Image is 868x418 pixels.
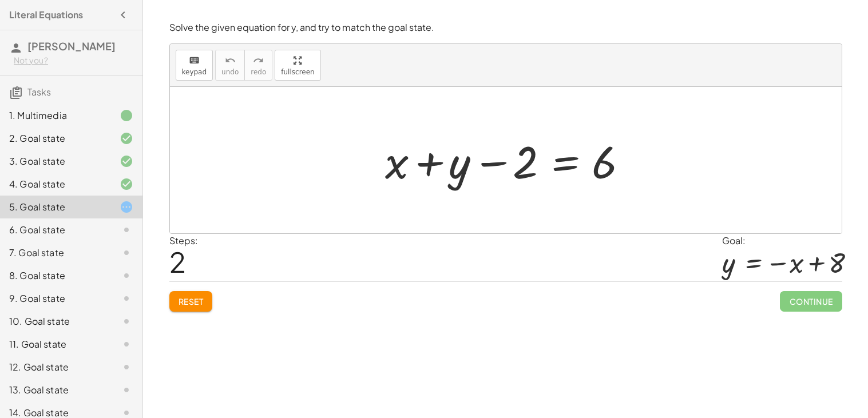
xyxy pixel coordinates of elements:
i: Task not started. [120,360,133,374]
div: 2. Goal state [9,132,101,145]
div: 9. Goal state [9,292,101,305]
button: keyboardkeypad [176,50,213,81]
span: redo [251,68,266,76]
i: Task not started. [120,246,133,260]
label: Steps: [169,234,198,246]
span: undo [221,68,239,76]
span: [PERSON_NAME] [27,39,116,53]
div: 4. Goal state [9,177,101,191]
i: Task not started. [120,383,133,397]
i: keyboard [189,54,200,67]
p: Solve the given equation for y, and try to match the goal state. [169,21,842,34]
i: redo [253,54,264,67]
div: 3. Goal state [9,154,101,168]
span: fullscreen [281,68,314,76]
div: 13. Goal state [9,383,101,397]
div: 5. Goal state [9,200,101,214]
div: 8. Goal state [9,269,101,282]
div: 7. Goal state [9,246,101,260]
div: 1. Multimedia [9,109,101,122]
span: keypad [182,68,207,76]
div: 6. Goal state [9,223,101,237]
button: fullscreen [275,50,320,81]
div: Goal: [722,234,842,248]
button: undoundo [215,50,245,81]
i: Task not started. [120,223,133,237]
button: Reset [169,291,213,312]
i: Task not started. [120,269,133,282]
div: 10. Goal state [9,315,101,328]
i: Task finished and correct. [120,132,133,145]
i: Task not started. [120,315,133,328]
h4: Literal Equations [9,8,83,22]
i: Task not started. [120,337,133,351]
div: 12. Goal state [9,360,101,374]
i: undo [225,54,236,67]
i: Task started. [120,200,133,214]
span: Tasks [27,86,51,98]
i: Task finished and correct. [120,154,133,168]
span: 2 [169,244,186,279]
i: Task finished. [120,109,133,122]
span: Reset [179,296,204,306]
button: redoredo [244,50,272,81]
div: 11. Goal state [9,337,101,351]
div: Not you? [14,55,133,66]
i: Task not started. [120,292,133,305]
i: Task finished and correct. [120,177,133,191]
